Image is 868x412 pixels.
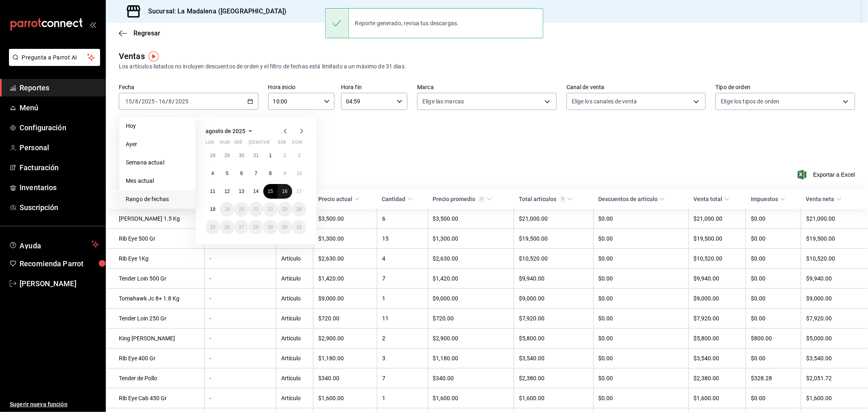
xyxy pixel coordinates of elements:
[224,206,230,212] abbr: 19 de agosto de 2025
[751,196,778,202] div: Impuestos
[206,184,220,199] button: 11 de agosto de 2025
[801,229,868,249] td: $19,500.00
[801,249,868,269] td: $10,520.00
[801,348,868,368] td: $3,540.00
[428,348,514,368] td: $1,180.00
[263,140,270,148] abbr: viernes
[593,249,689,269] td: $0.00
[210,188,215,194] abbr: 11 de agosto de 2025
[239,224,244,230] abbr: 27 de agosto de 2025
[9,49,100,66] button: Pregunta a Parrot AI
[292,148,306,163] button: 3 de agosto de 2025
[801,289,868,309] td: $9,000.00
[268,224,273,230] abbr: 29 de agosto de 2025
[598,196,658,202] div: Descuentos de artículo
[715,85,855,90] label: Tipo de orden
[313,348,377,368] td: $1,180.00
[313,249,377,269] td: $2,630.00
[276,329,313,348] td: Artículo
[560,196,566,202] svg: El total artículos considera cambios de precios en los artículos así como costos adicionales por ...
[239,206,244,212] abbr: 20 de agosto de 2025
[10,400,99,409] span: Sugerir nueva función
[801,209,868,229] td: $21,000.00
[139,98,141,105] span: /
[297,188,302,194] abbr: 17 de agosto de 2025
[210,206,215,212] abbr: 18 de agosto de 2025
[90,21,96,28] button: open_drawer_menu
[276,309,313,329] td: Artículo
[20,122,99,133] span: Configuración
[519,196,573,202] span: Total artículos
[689,388,746,408] td: $1,600.00
[283,153,286,158] abbr: 2 de agosto de 2025
[514,249,593,269] td: $10,520.00
[689,348,746,368] td: $3,540.00
[255,171,258,176] abbr: 7 de agosto de 2025
[746,289,801,309] td: $0.00
[249,148,263,163] button: 31 de julio de 2025
[126,122,189,130] span: Hoy
[253,153,258,158] abbr: 31 de julio de 2025
[175,98,189,105] input: ----
[204,289,276,309] td: -
[106,209,204,229] td: [PERSON_NAME] 1.5 Kg
[417,85,557,90] label: Marca
[253,206,258,212] abbr: 21 de agosto de 2025
[269,153,272,158] abbr: 1 de agosto de 2025
[276,348,313,368] td: Artículo
[224,153,230,158] abbr: 29 de julio de 2025
[801,309,868,329] td: $7,920.00
[133,29,160,37] span: Regresar
[801,329,868,348] td: $5,000.00
[382,196,413,202] span: Cantidad
[206,220,220,234] button: 25 de agosto de 2025
[239,188,244,194] abbr: 13 de agosto de 2025
[263,184,278,199] button: 15 de agosto de 2025
[593,329,689,348] td: $0.00
[220,140,230,148] abbr: martes
[106,229,204,249] td: Rib Eye 500 Gr
[689,229,746,249] td: $19,500.00
[278,202,292,217] button: 23 de agosto de 2025
[263,148,278,163] button: 1 de agosto de 2025
[514,209,593,229] td: $21,000.00
[751,196,785,202] span: Impuestos
[206,202,220,217] button: 18 de agosto de 2025
[514,309,593,329] td: $7,920.00
[693,196,722,202] div: Venta total
[313,329,377,348] td: $2,900.00
[292,202,306,217] button: 24 de agosto de 2025
[220,166,234,181] button: 5 de agosto de 2025
[166,98,168,105] span: /
[377,388,428,408] td: 1
[20,162,99,173] span: Facturación
[106,249,204,269] td: Rib Eye 1Kg
[276,388,313,408] td: Artículo
[377,348,428,368] td: 3
[377,229,428,249] td: 15
[224,188,230,194] abbr: 12 de agosto de 2025
[220,220,234,234] button: 26 de agosto de 2025
[377,289,428,309] td: 1
[158,98,166,105] input: --
[377,209,428,229] td: 6
[313,388,377,408] td: $1,600.00
[746,348,801,368] td: $0.00
[297,224,302,230] abbr: 31 de agosto de 2025
[689,309,746,329] td: $7,920.00
[313,368,377,388] td: $340.00
[278,184,292,199] button: 16 de agosto de 2025
[211,171,214,176] abbr: 4 de agosto de 2025
[168,98,173,105] input: --
[746,388,801,408] td: $0.00
[132,98,135,105] span: /
[313,289,377,309] td: $9,000.00
[593,209,689,229] td: $0.00
[377,309,428,329] td: 11
[746,249,801,269] td: $0.00
[204,388,276,408] td: -
[479,196,485,202] svg: Precio promedio = Total artículos / cantidad
[20,202,99,213] span: Suscripción
[593,269,689,289] td: $0.00
[253,224,258,230] abbr: 28 de agosto de 2025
